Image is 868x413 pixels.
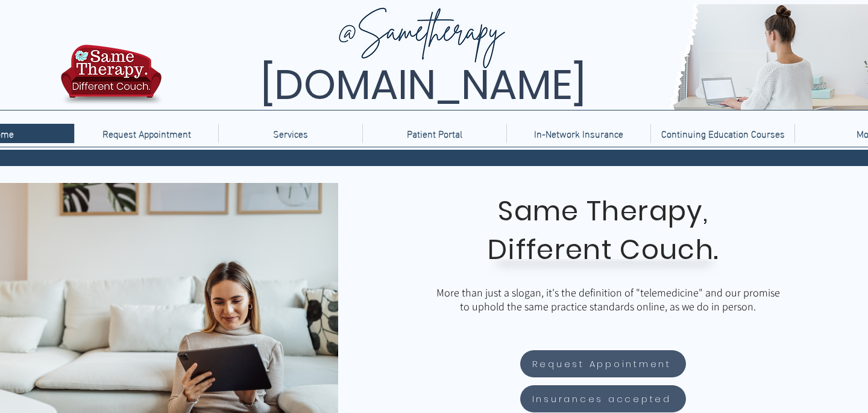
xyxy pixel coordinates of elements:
a: In-Network Insurance [506,124,650,143]
span: Same Therapy, [498,192,708,230]
span: Insurances accepted [532,392,671,406]
span: [DOMAIN_NAME] [260,56,586,114]
span: Different Couch. [488,231,719,269]
a: Continuing Education Courses [650,124,794,143]
a: Insurances accepted [520,385,686,412]
span: Request Appointment [532,357,671,371]
p: More than just a slogan, it's the definition of "telemedicine" and our promise to uphold the same... [433,286,783,313]
div: Services [218,124,362,143]
p: Patient Portal [401,124,468,143]
p: Request Appointment [96,124,197,143]
p: Continuing Education Courses [655,124,791,143]
p: In-Network Insurance [528,124,629,143]
a: Request Appointment [520,350,686,377]
p: Services [267,124,314,143]
a: Patient Portal [362,124,506,143]
a: Request Appointment [74,124,218,143]
img: TBH.US [57,43,165,114]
